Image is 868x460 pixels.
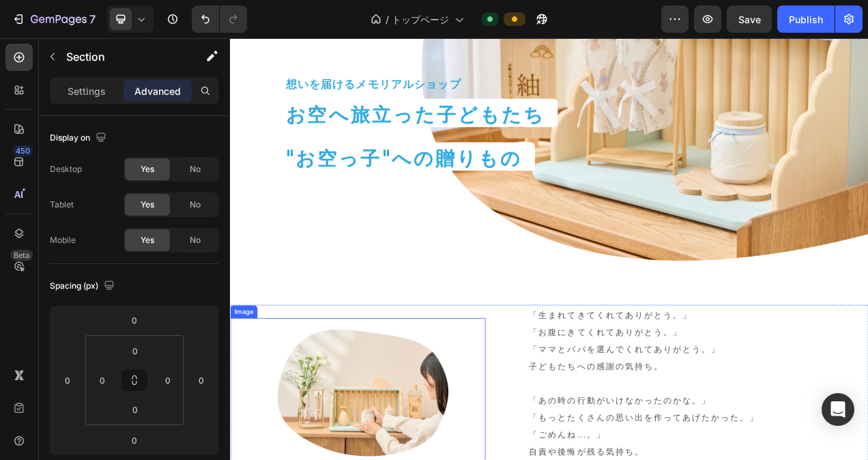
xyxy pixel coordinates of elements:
[5,5,102,33] button: 7
[121,310,148,330] input: 0
[13,145,33,156] div: 450
[57,370,78,390] input: 0
[50,277,117,296] div: Spacing (px)
[192,5,247,33] div: Undo/Redo
[777,5,835,33] button: Publish
[141,199,154,211] span: Yes
[386,12,389,27] span: /
[66,48,178,65] p: Section
[789,12,823,27] div: Publish
[727,5,772,33] button: Save
[191,370,212,390] input: 0
[50,234,76,246] div: Mobile
[121,399,149,420] input: 0px
[89,11,96,27] p: 7
[134,84,181,98] p: Advanced
[230,38,868,460] iframe: Design area
[121,341,149,361] input: 0px
[190,199,201,211] span: No
[190,163,201,175] span: No
[190,234,201,246] span: No
[10,250,33,261] div: Beta
[50,199,74,211] div: Tablet
[68,84,106,98] p: Settings
[50,163,82,175] div: Desktop
[50,129,109,147] div: Display on
[738,14,761,25] span: Save
[392,12,449,27] span: トップページ
[141,163,154,175] span: Yes
[92,370,113,390] input: 0px
[141,234,154,246] span: Yes
[121,430,148,450] input: 0
[822,393,854,426] div: Open Intercom Messenger
[158,370,178,390] input: 0px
